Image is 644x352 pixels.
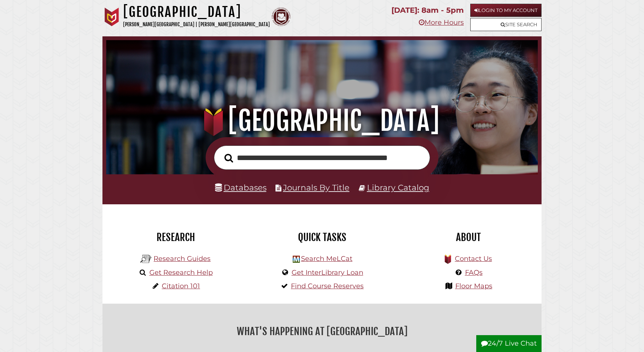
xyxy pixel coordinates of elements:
a: Research Guides [153,255,211,263]
a: Databases [215,183,266,192]
img: Hekman Library Logo [140,253,152,265]
a: More Hours [419,18,464,27]
img: Hekman Library Logo [293,256,300,263]
a: Find Course Reserves [291,282,364,290]
h2: Quick Tasks [254,231,390,244]
a: Library Catalog [367,183,429,192]
i: Search [224,153,233,163]
a: Citation 101 [162,282,200,290]
p: [PERSON_NAME][GEOGRAPHIC_DATA] | [PERSON_NAME][GEOGRAPHIC_DATA] [123,20,270,29]
a: Login to My Account [470,4,542,17]
a: Search MeLCat [301,255,352,263]
p: [DATE]: 8am - 5pm [391,4,464,17]
h2: Research [108,231,243,244]
a: FAQs [465,268,483,277]
h2: What's Happening at [GEOGRAPHIC_DATA] [108,323,536,340]
a: Floor Maps [455,282,492,290]
img: Calvin University [102,7,121,26]
a: Contact Us [455,255,492,263]
img: Calvin Theological Seminary [272,7,290,26]
h1: [GEOGRAPHIC_DATA] [116,104,528,137]
a: Get InterLibrary Loan [292,268,363,277]
a: Get Research Help [149,268,213,277]
h2: About [401,231,536,244]
button: Search [221,151,237,165]
a: Site Search [470,18,542,31]
h1: [GEOGRAPHIC_DATA] [123,4,270,20]
a: Journals By Title [283,183,349,192]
